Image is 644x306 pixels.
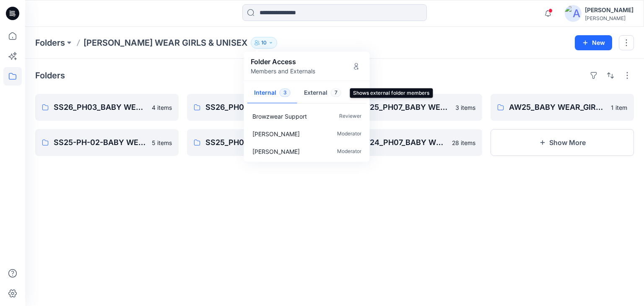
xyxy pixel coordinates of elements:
p: Members and Externals [251,67,315,75]
p: 10 [261,38,267,47]
p: AW25_PH07_BABY WEAR _GIRLS & UNISEXS [357,101,450,113]
p: 3 items [455,103,475,112]
button: External [297,83,348,104]
p: Browzwear Support [252,112,307,121]
a: [PERSON_NAME]Moderator [246,125,368,143]
a: Folders [35,37,65,49]
p: 4 items [152,103,172,112]
p: SS25_PH01_BABY WEAR GIRLS & UNI [205,137,299,148]
a: AW25_PH07_BABY WEAR _GIRLS & UNISEXS3 items [339,94,482,121]
p: Rashmi Jayasinghe [252,147,300,156]
p: 1 item [611,103,627,112]
p: Reviewer [339,112,361,121]
a: AW24_PH07_BABY WEAR GIRLS SLEEPSUITS & UNISEX28 items [339,129,482,156]
a: Browzwear SupportReviewer [246,107,368,125]
p: SS26_PH04_BABY WEAR _GIRLS & UNISEXS [205,101,299,113]
p: AW25_BABY WEAR_GIRLS & UNISEX [509,101,606,113]
p: [PERSON_NAME] WEAR GIRLS & UNISEX [83,37,247,49]
img: avatar [565,5,582,22]
h4: Folders [35,70,65,80]
p: Folder Access [251,57,315,67]
a: SS26_PH03_BABY WEAR_GIRLS & UNISEXS4 items [35,94,179,121]
p: Moderator [337,130,361,138]
div: [PERSON_NAME] [585,15,634,21]
a: [PERSON_NAME]Moderator [246,143,368,160]
p: AW24_PH07_BABY WEAR GIRLS SLEEPSUITS & UNISEX [357,137,447,148]
p: Moderator [337,147,361,156]
button: Manage Users [350,60,363,73]
button: 10 [251,37,277,49]
p: 5 items [152,138,172,147]
span: 7 [331,88,341,97]
p: SS25-PH-02-BABY WEAR_ GIRLS & UNISEXS [54,137,147,148]
button: New [575,35,612,50]
a: AW25_BABY WEAR_GIRLS & UNISEX1 item [491,94,634,121]
p: Sahasri Aluthgama [252,130,300,138]
a: SS26_PH04_BABY WEAR _GIRLS & UNISEXS4 items [187,94,330,121]
div: [PERSON_NAME] [585,5,634,15]
p: 28 items [452,138,475,147]
button: Show More [491,129,634,156]
a: SS25-PH-02-BABY WEAR_ GIRLS & UNISEXS5 items [35,129,179,156]
button: Internal [247,83,297,104]
a: SS25_PH01_BABY WEAR GIRLS & UNI8 items [187,129,330,156]
span: 3 [280,88,291,97]
p: SS26_PH03_BABY WEAR_GIRLS & UNISEXS [54,101,147,113]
